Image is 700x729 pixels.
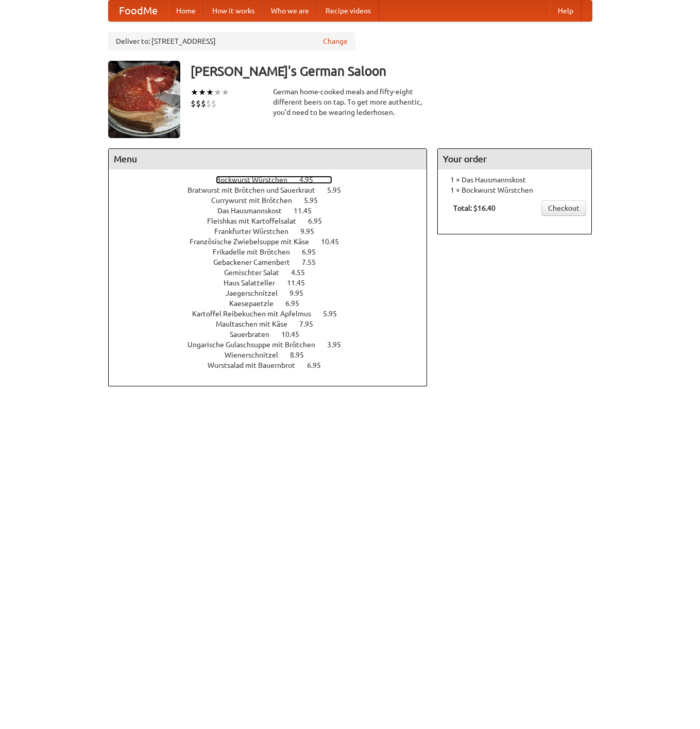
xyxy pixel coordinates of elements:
[323,310,347,318] span: 5.95
[211,196,302,205] span: Currywurst mit Brötchen
[187,341,360,349] a: Ungarische Gulaschsuppe mit Brötchen 3.95
[211,196,337,205] a: Currywurst mit Brötchen 5.95
[224,268,324,277] a: Gemischter Salat 4.55
[168,1,204,21] a: Home
[273,87,428,117] div: German home-cooked meals and fifty-eight different beers on tap. To get more authentic, you'd nee...
[207,217,341,225] a: Fleishkas mit Kartoffelsalat 6.95
[289,289,314,297] span: 9.95
[214,87,221,98] li: ★
[294,207,322,215] span: 11.45
[108,32,355,50] div: Deliver to: [STREET_ADDRESS]
[225,351,323,359] a: Wienerschnitzel 8.95
[216,176,298,184] span: Bockwurst Würstchen
[187,186,360,194] a: Bratwurst mit Brötchen und Sauerkraut 5.95
[299,176,323,184] span: 4.95
[302,248,326,256] span: 6.95
[299,320,323,328] span: 7.95
[213,248,335,256] a: Frikadelle mit Brötchen 6.95
[190,238,319,246] span: Französische Zwiebelsuppe mit Käse
[208,361,340,369] a: Wurstsalad mit Bauernbrot 6.95
[221,87,229,98] li: ★
[211,98,216,109] li: $
[281,330,310,338] span: 10.45
[206,87,214,98] li: ★
[300,227,325,235] span: 9.95
[225,351,288,359] span: Wienerschnitzel
[226,289,288,297] span: Jaegerschnitzel
[191,61,592,81] h3: [PERSON_NAME]'s German Saloon
[207,217,306,225] span: Fleishkas mit Kartoffelsalat
[230,330,280,338] span: Sauerbraten
[196,98,201,109] li: $
[287,279,315,287] span: 11.45
[308,217,332,225] span: 6.95
[217,207,331,215] a: Das Hausmannskost 11.45
[190,238,358,246] a: Französische Zwiebelsuppe mit Käse 10.45
[304,196,328,205] span: 5.95
[550,1,582,21] a: Help
[192,310,356,318] a: Kartoffel Reibekuchen mit Apfelmus 5.95
[438,149,591,169] h4: Your order
[224,268,289,277] span: Gemischter Salat
[226,289,322,297] a: Jaegerschnitzel 9.95
[216,320,332,328] a: Maultaschen mit Käse 7.95
[191,98,196,109] li: $
[206,98,211,109] li: $
[443,175,586,185] li: 1 × Das Hausmannskost
[109,1,168,21] a: FoodMe
[213,258,300,266] span: Gebackener Camenbert
[216,320,298,328] span: Maultaschen mit Käse
[453,204,496,212] b: Total: $16.40
[214,227,299,235] span: Frankfurter Würstchen
[198,87,206,98] li: ★
[213,258,335,266] a: Gebackener Camenbert 7.55
[216,176,332,184] a: Bockwurst Würstchen 4.95
[285,299,310,308] span: 6.95
[204,1,263,21] a: How it works
[191,87,198,98] li: ★
[323,36,348,46] a: Change
[213,248,300,256] span: Frikadelle mit Brötchen
[187,186,326,194] span: Bratwurst mit Brötchen und Sauerkraut
[229,299,284,308] span: Kaesepaetzle
[187,341,326,349] span: Ungarische Gulaschsuppe mit Brötchen
[291,268,315,277] span: 4.55
[307,361,331,369] span: 6.95
[317,1,379,21] a: Recipe videos
[192,310,321,318] span: Kartoffel Reibekuchen mit Apfelmus
[224,279,324,287] a: Haus Salatteller 11.45
[109,149,427,169] h4: Menu
[443,185,586,195] li: 1 × Bockwurst Würstchen
[327,186,351,194] span: 5.95
[230,330,318,338] a: Sauerbraten 10.45
[229,299,318,308] a: Kaesepaetzle 6.95
[263,1,317,21] a: Who we are
[217,207,292,215] span: Das Hausmannskost
[224,279,285,287] span: Haus Salatteller
[327,341,351,349] span: 3.95
[214,227,333,235] a: Frankfurter Würstchen 9.95
[321,238,349,246] span: 10.45
[208,361,305,369] span: Wurstsalad mit Bauernbrot
[541,200,586,216] a: Checkout
[108,61,180,138] img: angular.jpg
[302,258,326,266] span: 7.55
[290,351,314,359] span: 8.95
[201,98,206,109] li: $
